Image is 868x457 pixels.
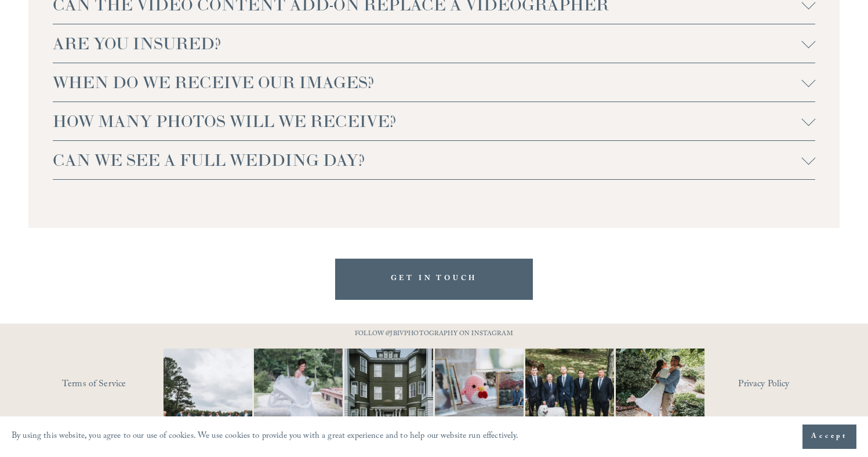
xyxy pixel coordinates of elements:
[62,376,197,394] a: Terms of Service
[335,259,533,300] a: GET IN TOUCH
[53,150,802,171] span: CAN WE SEE A FULL WEDDING DAY?
[141,349,275,437] img: Definitely, not your typical #WideShotWednesday moment. It&rsquo;s all about the suits, the smile...
[53,63,816,101] button: WHEN DO WE RECEIVE OUR IMAGES?
[53,24,816,63] button: ARE YOU INSURED?
[12,429,519,445] p: By using this website, you agree to our use of cookies. We use cookies to provide you with a grea...
[53,33,802,54] span: ARE YOU INSURED?
[413,349,546,437] img: This has got to be one of the cutest detail shots I've ever taken for a wedding! 📷 @thewoobles #I...
[503,349,637,437] img: Happy #InternationalDogDay to all the pups who have made wedding days, engagement sessions, and p...
[53,111,802,132] span: HOW MANY PHOTOS WILL WE RECEIVE?
[738,376,840,394] a: Privacy Policy
[616,333,704,452] img: It&rsquo;s that time of year where weddings and engagements pick up and I get the joy of capturin...
[333,328,536,341] p: FOLLOW @JBIVPHOTOGRAPHY ON INSTAGRAM
[811,431,848,443] span: Accept
[53,102,816,140] button: HOW MANY PHOTOS WILL WE RECEIVE?
[53,141,816,179] button: CAN WE SEE A FULL WEDDING DAY?
[331,349,446,437] img: Wideshots aren't just &quot;nice to have,&quot; they're a wedding day essential! 🙌 #Wideshotwedne...
[232,349,365,437] img: Not every photo needs to be perfectly still, sometimes the best ones are the ones that feel like ...
[53,72,802,93] span: WHEN DO WE RECEIVE OUR IMAGES?
[802,425,856,449] button: Accept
